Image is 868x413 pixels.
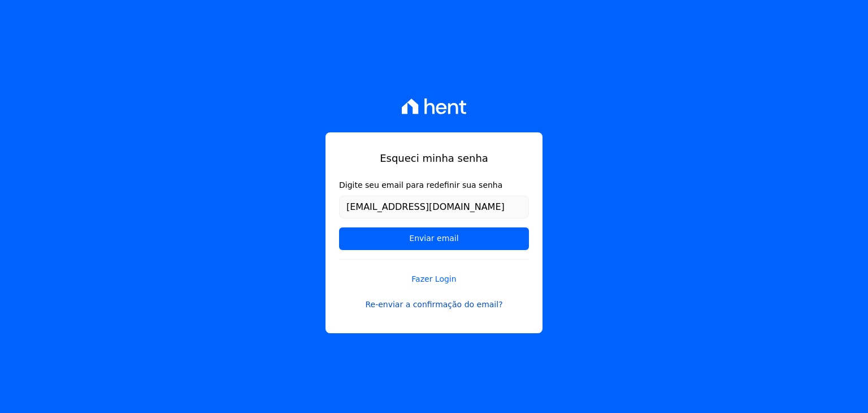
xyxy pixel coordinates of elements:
h1: Esqueci minha senha [339,150,529,166]
label: Digite seu email para redefinir sua senha [339,179,529,191]
a: Fazer Login [339,259,529,285]
input: Enviar email [339,227,529,250]
input: Email [339,196,529,218]
a: Re-enviar a confirmação do email? [339,299,529,311]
